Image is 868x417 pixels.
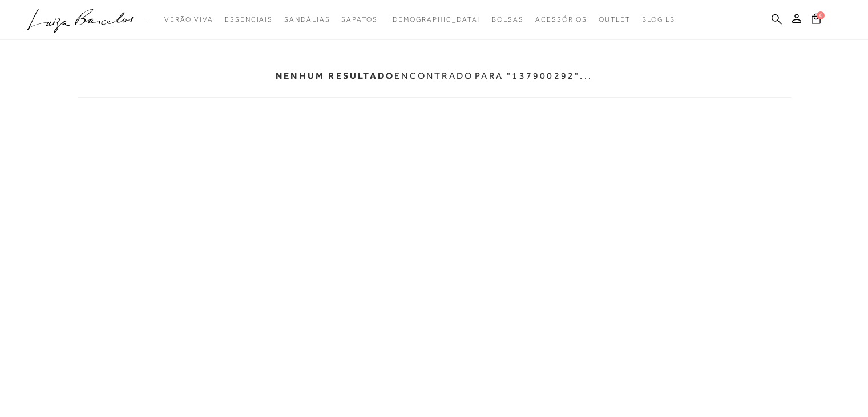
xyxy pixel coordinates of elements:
[642,15,675,23] span: BLOG LB
[817,11,825,19] span: 0
[599,15,631,23] span: Outlet
[389,9,481,30] a: noSubCategoriesText
[475,70,592,81] p: para "137900292"...
[225,9,273,30] a: categoryNavScreenReaderText
[642,9,675,30] a: BLOG LB
[808,13,824,28] button: 0
[164,9,213,30] a: categoryNavScreenReaderText
[341,9,377,30] a: categoryNavScreenReaderText
[276,70,473,81] p: encontrado
[599,9,631,30] a: categoryNavScreenReaderText
[535,15,587,23] span: Acessórios
[341,15,377,23] span: Sapatos
[389,15,481,23] span: [DEMOGRAPHIC_DATA]
[276,70,394,81] b: Nenhum resultado
[225,15,273,23] span: Essenciais
[492,15,524,23] span: Bolsas
[492,9,524,30] a: categoryNavScreenReaderText
[284,15,330,23] span: Sandálias
[284,9,330,30] a: categoryNavScreenReaderText
[164,15,213,23] span: Verão Viva
[535,9,587,30] a: categoryNavScreenReaderText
